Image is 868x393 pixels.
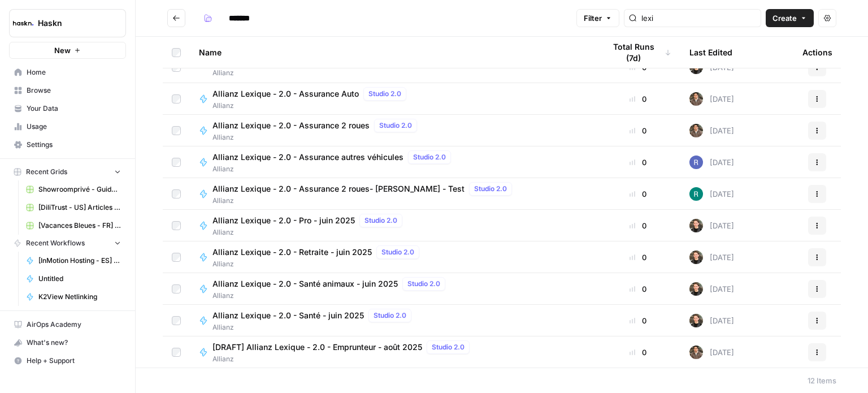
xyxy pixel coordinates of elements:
[689,124,703,137] img: dizo4u6k27cofk4obq9v5qvvdkyt
[199,37,587,68] div: Name
[689,92,703,106] img: dizo4u6k27cofk4obq9v5qvvdkyt
[9,63,126,81] a: Home
[605,220,671,231] div: 0
[689,156,703,169] img: u6bh93quptsxrgw026dpd851kwjs
[689,251,703,264] img: uhgcgt6zpiex4psiaqgkk0ok3li6
[54,45,71,56] span: New
[9,136,126,154] a: Settings
[199,309,587,332] a: Allianz Lexique - 2.0 - Santé - juin 2025Studio 2.0Allianz
[689,37,732,68] div: Last Edited
[199,150,587,174] a: Allianz Lexique - 2.0 - Assurance autres véhiculesStudio 2.0Allianz
[199,245,587,269] a: Allianz Lexique - 2.0 - Retraite - juin 2025Studio 2.0Allianz
[802,37,832,68] div: Actions
[212,215,355,226] span: Allianz Lexique - 2.0 - Pro - juin 2025
[9,316,126,334] a: AirOps Academy
[605,37,671,68] div: Total Runs (7d)
[21,180,126,198] a: Showroomprivé - Guide d'achat de 800 mots Grid
[689,124,734,137] div: [DATE]
[9,163,126,180] button: Recent Grids
[199,340,587,364] a: [DRAFT] Allianz Lexique - 2.0 - Emprunteur - août 2025Studio 2.0Allianz
[38,18,106,29] span: Haskn
[381,247,414,257] span: Studio 2.0
[364,215,397,226] span: Studio 2.0
[9,100,126,118] a: Your Data
[38,184,121,195] span: Showroomprivé - Guide d'achat de 800 mots Grid
[212,164,455,174] span: Allianz
[212,88,359,100] span: Allianz Lexique - 2.0 - Assurance Auto
[9,235,126,252] button: Recent Workflows
[584,12,602,24] span: Filter
[605,157,671,168] div: 0
[212,259,424,269] span: Allianz
[474,184,507,194] span: Studio 2.0
[689,314,703,327] img: uhgcgt6zpiex4psiaqgkk0ok3li6
[689,219,703,232] img: uhgcgt6zpiex4psiaqgkk0ok3li6
[27,122,121,132] span: Usage
[9,42,126,59] button: New
[379,120,412,131] span: Studio 2.0
[368,89,401,99] span: Studio 2.0
[212,354,474,364] span: Allianz
[689,219,734,232] div: [DATE]
[772,12,797,24] span: Create
[605,93,671,105] div: 0
[212,132,422,142] span: Allianz
[212,196,517,206] span: Allianz
[199,214,587,237] a: Allianz Lexique - 2.0 - Pro - juin 2025Studio 2.0Allianz
[212,101,411,111] span: Allianz
[689,156,734,169] div: [DATE]
[689,251,734,264] div: [DATE]
[38,274,121,284] span: Untitled
[212,322,416,332] span: Allianz
[413,152,446,162] span: Studio 2.0
[38,256,121,266] span: [InMotion Hosting - ES] - article de blog 2000 mots
[212,291,450,301] span: Allianz
[38,292,121,302] span: K2View Netlinking
[766,9,814,27] button: Create
[605,347,671,358] div: 0
[605,252,671,263] div: 0
[212,183,465,195] span: Allianz Lexique - 2.0 - Assurance 2 roues- [PERSON_NAME] - Test
[27,85,121,96] span: Browse
[27,67,121,77] span: Home
[27,140,121,150] span: Settings
[9,9,126,37] button: Workspace: Haskn
[605,315,671,326] div: 0
[689,187,734,201] div: [DATE]
[199,277,587,301] a: Allianz Lexique - 2.0 - Santé animaux - juin 2025Studio 2.0Allianz
[407,279,440,289] span: Studio 2.0
[26,238,85,248] span: Recent Workflows
[689,187,703,201] img: h9gd71hp6hsiuowj6e1iizoa5xpa
[212,278,398,290] span: Allianz Lexique - 2.0 - Santé animaux - juin 2025
[199,68,587,78] span: Allianz
[689,282,734,296] div: [DATE]
[374,310,406,321] span: Studio 2.0
[199,119,587,142] a: Allianz Lexique - 2.0 - Assurance 2 rouesStudio 2.0Allianz
[605,188,671,200] div: 0
[27,356,121,366] span: Help + Support
[21,252,126,270] a: [InMotion Hosting - ES] - article de blog 2000 mots
[199,182,587,206] a: Allianz Lexique - 2.0 - Assurance 2 roues- [PERSON_NAME] - TestStudio 2.0Allianz
[13,13,33,33] img: Haskn Logo
[38,202,121,213] span: [DiliTrust - US] Articles de blog 700-1000 mots Grid
[432,342,465,352] span: Studio 2.0
[21,288,126,306] a: K2View Netlinking
[689,282,703,296] img: uhgcgt6zpiex4psiaqgkk0ok3li6
[9,118,126,136] a: Usage
[605,125,671,136] div: 0
[808,375,836,386] div: 12 Items
[212,247,372,258] span: Allianz Lexique - 2.0 - Retraite - juin 2025
[10,334,125,351] div: What's new?
[689,346,734,359] div: [DATE]
[38,221,121,231] span: [Vacances Bleues - FR] Pages refonte sites hôtels - [GEOGRAPHIC_DATA]
[641,12,756,24] input: Search
[9,352,126,370] button: Help + Support
[212,152,403,163] span: Allianz Lexique - 2.0 - Assurance autres véhicules
[212,310,364,321] span: Allianz Lexique - 2.0 - Santé - juin 2025
[689,314,734,327] div: [DATE]
[212,227,407,237] span: Allianz
[27,319,121,330] span: AirOps Academy
[21,198,126,217] a: [DiliTrust - US] Articles de blog 700-1000 mots Grid
[167,9,185,27] button: Go back
[21,270,126,288] a: Untitled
